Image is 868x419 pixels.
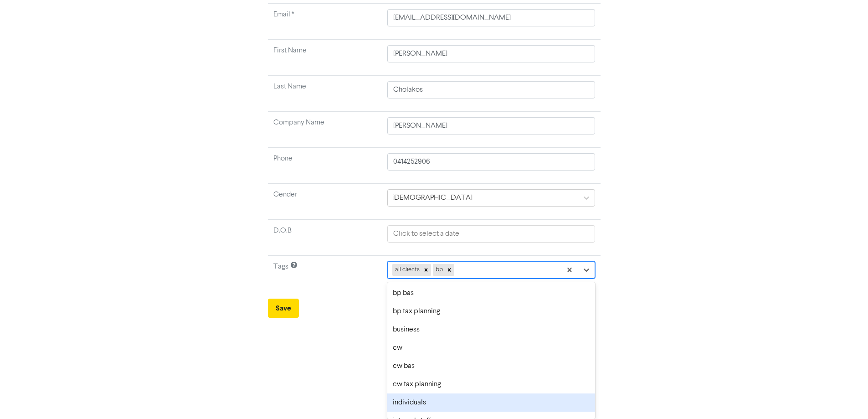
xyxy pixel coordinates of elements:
[268,256,382,292] td: Tags
[392,192,473,203] div: [DEMOGRAPHIC_DATA]
[387,284,595,302] div: bp bas
[433,264,444,276] div: bp
[268,148,382,184] td: Phone
[387,357,595,375] div: cw bas
[268,76,382,112] td: Last Name
[392,264,421,276] div: all clients
[822,375,868,419] iframe: Chat Widget
[387,225,595,243] input: Click to select a date
[268,299,299,318] button: Save
[387,375,595,393] div: cw tax planning
[387,321,595,339] div: business
[387,339,595,357] div: cw
[268,40,382,76] td: First Name
[268,220,382,256] td: D.O.B
[387,393,595,412] div: individuals
[268,112,382,148] td: Company Name
[268,4,382,40] td: Required
[268,184,382,220] td: Gender
[387,302,595,321] div: bp tax planning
